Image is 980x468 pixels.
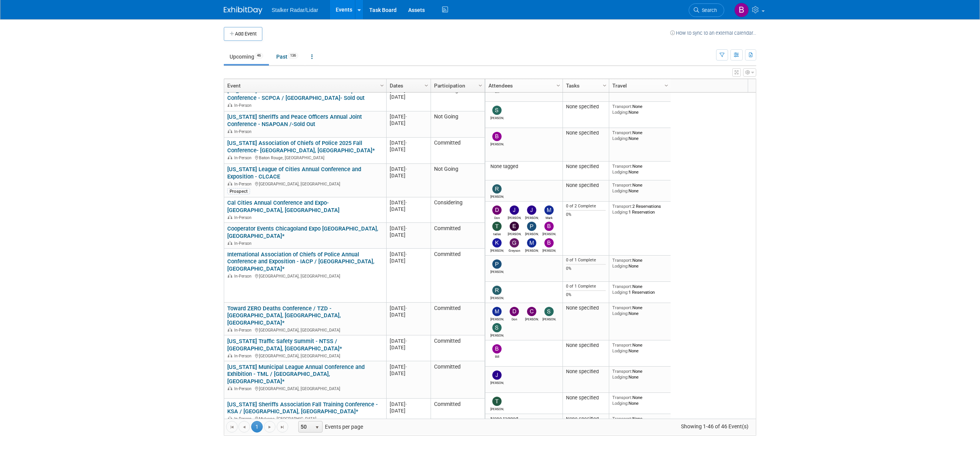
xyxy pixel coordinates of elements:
[492,370,502,380] img: Joe Bartels
[228,103,232,107] img: In-Person Event
[508,316,521,321] div: Don Horen
[228,328,232,332] img: In-Person Event
[224,49,269,64] a: Upcoming46
[612,258,668,269] div: None None
[612,395,668,406] div: None None
[390,113,427,120] div: [DATE]
[422,79,431,91] a: Column Settings
[227,352,383,359] div: [GEOGRAPHIC_DATA], [GEOGRAPHIC_DATA]
[544,307,554,316] img: Stephen Barlag
[431,223,485,249] td: Committed
[234,182,254,187] span: In-Person
[406,364,407,370] span: -
[476,79,485,91] a: Column Settings
[566,204,606,209] div: 0 of 2 Complete
[226,421,238,433] a: Go to the first page
[612,182,668,194] div: None None
[431,361,485,399] td: Committed
[423,82,429,89] span: Column Settings
[288,53,298,59] span: 136
[612,163,668,175] div: None None
[544,222,554,231] img: Bryan Messer
[227,113,362,128] a: [US_STATE] Sheriffs and Peace Officers Annual Joint Conference - NSAPOAN /-Sold Out
[229,424,235,430] span: Go to the first page
[612,284,632,289] span: Transport:
[289,421,371,433] span: Events per page
[566,182,606,189] div: None specified
[490,115,504,120] div: Stephen Barlag
[234,416,254,421] span: In-Person
[227,385,383,392] div: [GEOGRAPHIC_DATA], [GEOGRAPHIC_DATA]
[228,155,232,159] img: In-Person Event
[508,215,521,220] div: John Kestel
[488,416,560,422] div: None tagged
[228,182,232,185] img: In-Person Event
[508,247,521,253] div: Greyson Jenista
[699,7,717,13] span: Search
[612,169,629,175] span: Lodging:
[670,30,756,36] a: How to sync to an external calendar...
[490,316,504,321] div: Michael Guinn
[238,421,250,433] a: Go to the previous page
[272,7,318,13] span: Stalker Radar/Lidar
[492,132,502,141] img: Brian Wong
[566,163,606,170] div: None specified
[566,305,606,311] div: None specified
[390,311,427,318] div: [DATE]
[227,251,374,273] a: International Association of Chiefs of Police Annual Conference and Exposition - IACP / [GEOGRAPH...
[527,205,536,215] img: Joe Bartels
[406,305,407,311] span: -
[612,342,632,348] span: Transport:
[612,401,629,406] span: Lodging:
[234,328,254,333] span: In-Person
[390,258,427,264] div: [DATE]
[612,305,668,316] div: None None
[378,79,387,91] a: Column Settings
[612,263,629,269] span: Lodging:
[544,205,554,215] img: Mark LaChapelle
[492,286,502,295] img: Robert Mele
[612,342,668,354] div: None None
[390,120,427,126] div: [DATE]
[390,166,427,172] div: [DATE]
[279,424,286,430] span: Go to the last page
[406,114,407,120] span: -
[431,111,485,138] td: Not Going
[406,251,407,257] span: -
[525,215,539,220] div: Joe Bartels
[490,295,504,300] div: Robert Mele
[566,395,606,401] div: None specified
[224,27,262,41] button: Add Event
[434,79,480,92] a: Participation
[492,307,502,316] img: Michael Guinn
[390,401,427,407] div: [DATE]
[674,421,756,432] span: Showing 1-46 of 46 Event(s)
[406,401,407,407] span: -
[390,407,427,414] div: [DATE]
[490,406,504,411] div: Thomas Kenia
[612,109,629,115] span: Lodging:
[612,130,632,135] span: Transport:
[390,251,427,258] div: [DATE]
[264,421,275,433] a: Go to the next page
[566,292,606,298] div: 0%
[542,316,556,321] div: Stephen Barlag
[299,421,312,432] span: 50
[431,164,485,197] td: Not Going
[228,241,232,245] img: In-Person Event
[566,369,606,375] div: None specified
[525,247,539,253] div: Michael Guinn
[277,421,288,433] a: Go to the last page
[492,344,502,354] img: Bill Johnson
[390,94,427,100] div: [DATE]
[431,399,485,425] td: Committed
[234,103,254,108] span: In-Person
[612,130,668,141] div: None None
[270,49,304,64] a: Past136
[612,374,629,380] span: Lodging:
[612,188,629,194] span: Lodging:
[234,274,254,279] span: In-Person
[490,141,504,146] div: Brian Wong
[544,238,554,247] img: Brooke Journet
[227,166,361,180] a: [US_STATE] League of Cities Annual Conference and Exposition - CLCACE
